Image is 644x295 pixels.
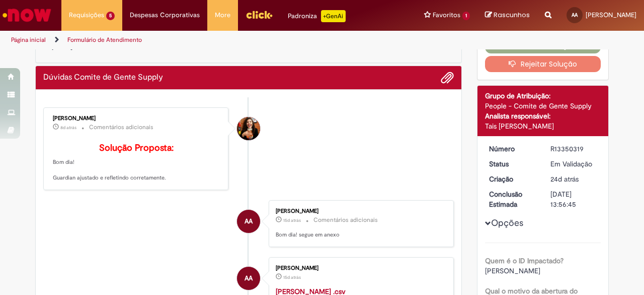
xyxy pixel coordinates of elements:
time: 04/08/2025 11:33:52 [550,174,579,184]
span: 24d atrás [550,174,579,184]
span: [PERSON_NAME] [586,11,636,19]
span: 1 [462,12,470,20]
button: Rejeitar Solução [485,56,601,72]
a: Página inicial [11,36,46,44]
span: 15d atrás [283,217,301,223]
div: R13350319 [550,144,597,154]
span: 5 [106,12,115,20]
p: Bom dia! segue em anexo [276,231,443,239]
time: 13/08/2025 10:59:57 [283,217,301,223]
div: [PERSON_NAME] [276,208,443,214]
p: +GenAi [321,10,346,22]
time: 13/08/2025 10:59:48 [283,274,301,280]
span: Rascunhos [494,10,530,20]
div: Amanda de Souza de Araujo [237,210,260,233]
div: Amanda de Souza de Araujo [237,267,260,290]
div: 04/08/2025 11:33:52 [550,174,597,184]
span: Requisições [69,10,104,20]
small: Comentários adicionais [89,123,153,132]
time: 20/08/2025 11:48:35 [60,125,76,131]
span: 15d atrás [283,274,301,280]
div: Em Validação [550,159,597,169]
b: Quem é o ID Impactado? [485,256,563,265]
div: [DATE] 13:56:45 [550,189,597,209]
div: Tayna Marcia Teixeira Ferreira [237,117,260,140]
a: Formulário de Atendimento [67,36,142,44]
span: More [215,10,230,20]
small: Comentários adicionais [313,216,378,224]
span: AA [245,209,253,233]
span: 8d atrás [60,125,76,131]
dt: Conclusão Estimada [481,189,543,209]
div: Padroniza [288,10,346,22]
div: Grupo de Atribuição: [485,91,601,101]
p: Bom dia! Guardian ajustado e refletindo corretamente. [53,143,220,182]
span: Despesas Corporativas [130,10,200,20]
span: [PERSON_NAME] [485,266,540,275]
div: [PERSON_NAME] [53,115,220,122]
div: Tais [PERSON_NAME] [485,121,601,131]
ul: Trilhas de página [8,31,422,49]
span: AA [572,12,578,18]
button: Adicionar anexos [441,71,454,84]
img: click_logo_yellow_360x200.png [246,7,273,22]
h2: Dúvidas Comite de Gente Supply Histórico de tíquete [43,73,163,82]
img: ServiceNow [1,5,53,25]
a: Rascunhos [485,11,530,20]
span: Favoritos [433,10,460,20]
div: Analista responsável: [485,111,601,121]
div: [PERSON_NAME] [276,265,443,271]
dt: Número [481,144,543,154]
dt: Status [481,159,543,169]
div: People - Comite de Gente Supply [485,101,601,111]
span: AA [245,266,253,290]
dt: Criação [481,174,543,184]
b: Solução Proposta: [99,142,174,154]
